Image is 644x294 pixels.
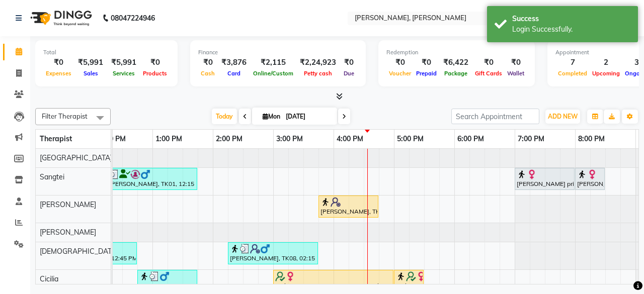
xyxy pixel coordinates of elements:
[40,172,64,181] span: Sangtei
[138,271,196,290] div: [PERSON_NAME], TK05, 12:45 PM-01:45 PM, Swedish Therapy (60)
[213,132,245,146] a: 2:00 PM
[251,70,296,77] span: Online/Custom
[40,153,112,162] span: [GEOGRAPHIC_DATA]
[42,112,88,120] span: Filter Therapist
[576,169,604,188] div: [PERSON_NAME] priya, TK06, 08:00 PM-08:30 PM, Foot Reflexology
[296,57,340,68] div: ₹2,24,923
[40,200,96,209] span: [PERSON_NAME]
[439,57,472,68] div: ₹6,422
[590,57,622,68] div: 2
[386,57,414,68] div: ₹0
[43,70,74,77] span: Expenses
[198,70,217,77] span: Cash
[110,70,137,77] span: Services
[283,109,333,124] input: 2025-09-01
[340,57,358,68] div: ₹0
[40,274,58,283] span: Cicilia
[414,57,439,68] div: ₹0
[386,70,414,77] span: Voucher
[512,14,630,24] div: Success
[111,4,155,32] b: 08047224946
[140,70,170,77] span: Products
[43,48,170,57] div: Total
[516,169,574,188] div: [PERSON_NAME] priya, TK06, 07:00 PM-08:00 PM, Rejuvenating Facial (60)
[217,57,251,68] div: ₹3,876
[153,132,185,146] a: 1:00 PM
[251,57,296,68] div: ₹2,115
[212,109,237,124] span: Today
[512,24,630,35] div: Login Successfully.
[394,132,426,146] a: 5:00 PM
[451,109,539,124] input: Search Appointment
[505,57,527,68] div: ₹0
[198,48,358,57] div: Finance
[319,197,377,216] div: [PERSON_NAME], TK09, 03:45 PM-04:45 PM, nearby deep tissue(60)
[395,271,423,290] div: Nisha, TK07, 05:00 PM-05:30 PM, Foot Reflexology
[229,244,317,263] div: [PERSON_NAME], TK08, 02:15 PM-03:45 PM, Deep Tissue Therapy (90)
[576,132,607,146] a: 8:00 PM
[108,169,196,188] div: [PERSON_NAME], TK01, 12:15 PM-01:45 PM, Swedish Therapy (90)
[301,70,335,77] span: Petty cash
[260,113,283,120] span: Mon
[140,57,170,68] div: ₹0
[472,70,505,77] span: Gift Cards
[40,247,118,256] span: [DEMOGRAPHIC_DATA]
[74,57,107,68] div: ₹5,991
[555,70,590,77] span: Completed
[198,57,217,68] div: ₹0
[274,271,392,290] div: Nisha, TK07, 03:00 PM-05:00 PM, Balinese Therapy (120)
[555,57,590,68] div: 7
[341,70,357,77] span: Due
[81,70,101,77] span: Sales
[274,132,305,146] a: 3:00 PM
[43,57,74,68] div: ₹0
[455,132,487,146] a: 6:00 PM
[40,134,72,143] span: Therapist
[225,70,243,77] span: Card
[26,4,95,32] img: logo
[334,132,366,146] a: 4:00 PM
[40,228,96,237] span: [PERSON_NAME]
[545,110,580,124] button: ADD NEW
[590,70,622,77] span: Upcoming
[505,70,527,77] span: Wallet
[386,48,527,57] div: Redemption
[515,132,547,146] a: 7:00 PM
[107,57,140,68] div: ₹5,991
[442,70,470,77] span: Package
[472,57,505,68] div: ₹0
[548,113,578,120] span: ADD NEW
[414,70,439,77] span: Prepaid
